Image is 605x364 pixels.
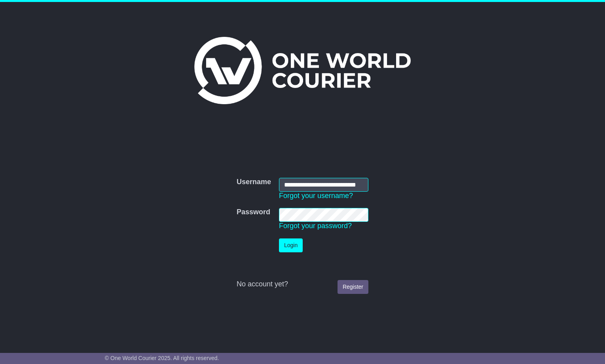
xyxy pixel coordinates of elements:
[279,192,353,200] a: Forgot your username?
[279,222,352,230] a: Forgot your password?
[237,208,270,217] label: Password
[194,37,410,104] img: One World
[338,280,368,294] a: Register
[237,178,271,187] label: Username
[105,355,219,361] span: © One World Courier 2025. All rights reserved.
[279,238,303,252] button: Login
[237,280,368,289] div: No account yet?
